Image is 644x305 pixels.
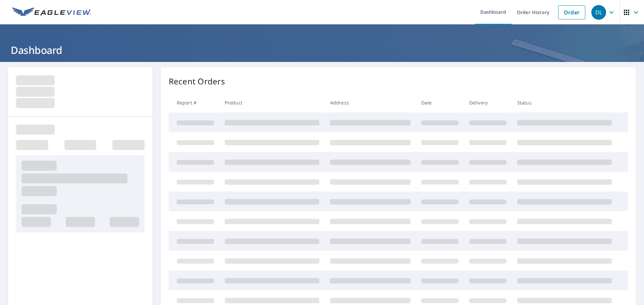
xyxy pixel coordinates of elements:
[558,5,585,19] a: Order
[169,75,225,87] p: Recent Orders
[512,93,617,112] th: Status
[591,5,606,20] div: DL
[464,93,512,112] th: Delivery
[325,93,416,112] th: Address
[416,93,464,112] th: Date
[169,93,219,112] th: Report #
[219,93,325,112] th: Product
[12,7,91,17] img: EV Logo
[8,43,636,57] h1: Dashboard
